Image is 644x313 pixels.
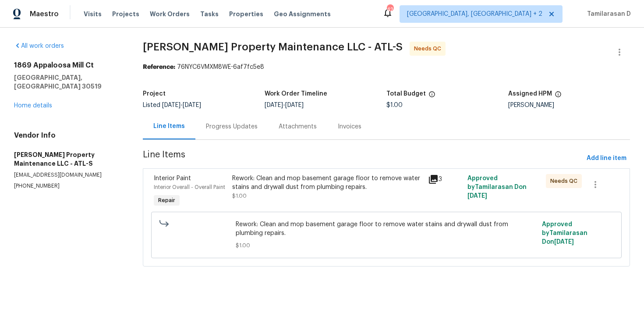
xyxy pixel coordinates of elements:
span: Needs QC [550,177,581,185]
h5: [PERSON_NAME] Property Maintenance LLC - ATL-S [14,150,122,168]
div: 76NYC6VMXM8WE-6af7fc5e8 [143,63,630,71]
span: Needs QC [414,44,445,53]
b: Reference: [143,64,175,70]
div: Invoices [338,122,361,131]
span: Work Orders [150,10,190,18]
span: Interior Overall - Overall Paint [154,185,225,190]
h5: [GEOGRAPHIC_DATA], [GEOGRAPHIC_DATA] 30519 [14,73,122,91]
h5: Assigned HPM [508,91,552,97]
span: Maestro [30,10,59,18]
span: [GEOGRAPHIC_DATA], [GEOGRAPHIC_DATA] + 2 [407,10,542,18]
span: Add line item [587,153,626,164]
span: - [162,102,201,108]
span: [PERSON_NAME] Property Maintenance LLC - ATL-S [143,42,403,52]
span: Tasks [200,11,219,17]
span: $1.00 [386,102,403,108]
span: Tamilarasan D [584,10,631,18]
button: Add line item [583,150,630,167]
span: Geo Assignments [274,10,331,18]
div: Line Items [153,122,185,131]
span: Rework: Clean and mop basement garage floor to remove water stains and drywall dust from plumbing... [236,220,537,238]
span: [DATE] [467,193,487,199]
span: The total cost of line items that have been proposed by Opendoor. This sum includes line items th... [428,91,435,102]
span: Interior Paint [154,175,191,181]
span: Properties [229,10,263,18]
span: Visits [84,10,102,18]
span: [DATE] [265,102,283,108]
span: Projects [112,10,139,18]
p: [PHONE_NUMBER] [14,182,122,190]
div: 42 [387,5,393,14]
span: Listed [143,102,201,108]
div: 3 [428,174,462,185]
span: [DATE] [162,102,180,108]
div: [PERSON_NAME] [508,102,630,108]
span: [DATE] [554,239,574,245]
a: All work orders [14,43,64,49]
h5: Project [143,91,166,97]
a: Home details [14,103,52,109]
h2: 1869 Appaloosa Mill Ct [14,61,122,70]
p: [EMAIL_ADDRESS][DOMAIN_NAME] [14,171,122,179]
h5: Work Order Timeline [265,91,327,97]
span: [DATE] [285,102,304,108]
div: Rework: Clean and mop basement garage floor to remove water stains and drywall dust from plumbing... [232,174,423,192]
span: Repair [155,196,179,205]
span: [DATE] [183,102,201,108]
div: Progress Updates [206,122,258,131]
span: $1.00 [236,241,537,250]
span: - [265,102,304,108]
h4: Vendor Info [14,131,122,140]
div: Attachments [279,122,317,131]
h5: Total Budget [386,91,426,97]
span: Line Items [143,150,583,167]
span: The hpm assigned to this work order. [555,91,562,102]
span: Approved by Tamilarasan D on [467,175,527,199]
span: $1.00 [232,193,247,199]
span: Approved by Tamilarasan D on [542,221,587,245]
